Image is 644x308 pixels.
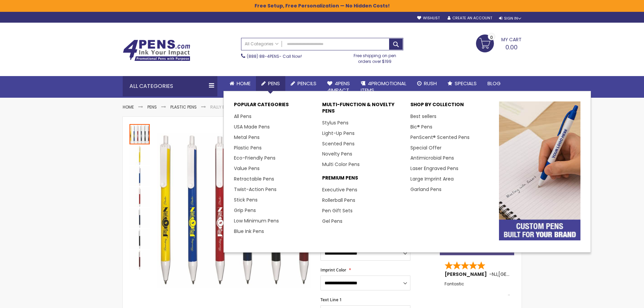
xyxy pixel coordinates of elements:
[147,104,157,110] a: Pens
[234,134,260,141] a: Metal Pens
[442,76,482,91] a: Specials
[490,34,493,41] span: 0
[129,208,150,228] img: Rally Ballpoint Retractable Stick Pen - Solid Colors
[129,144,150,165] div: Rally Ballpoint Retractable Stick Pen - Solid Colors
[234,175,274,182] a: Retractable Pens
[322,119,349,126] a: Stylus Pens
[322,140,355,147] a: Scented Pens
[129,186,150,207] div: Rally Ballpoint Retractable Stick Pen - Solid Colors
[499,101,580,240] img: custom-pens
[410,123,432,130] a: Bic® Pens
[285,76,322,91] a: Pencils
[322,218,342,224] a: Gel Pens
[234,144,262,151] a: Plastic Pens
[234,101,315,111] p: Popular Categories
[448,16,492,21] a: Create an Account
[361,80,406,94] span: 4PROMOTIONAL ITEMS
[322,186,357,193] a: Executive Pens
[234,207,256,214] a: Grip Pens
[234,113,252,120] a: All Pens
[322,197,355,204] a: Rollerball Pens
[210,104,325,110] li: Rally Ballpoint Retractable Stick Pen - Solid Colors
[410,155,454,161] a: Antimicrobial Pens
[498,271,548,278] span: [GEOGRAPHIC_DATA]
[123,40,190,61] img: 4Pens Custom Pens and Promotional Products
[410,134,470,141] a: PenScent® Scented Pens
[355,76,412,98] a: 4PROMOTIONALITEMS
[410,175,454,182] a: Large Imprint Area
[322,76,355,98] a: 4Pens4impact
[129,187,150,207] img: Rally Ballpoint Retractable Stick Pen - Solid Colors
[417,16,440,21] a: Wishlist
[234,228,264,235] a: Blue Ink Pens
[129,250,150,270] img: Rally Ballpoint Retractable Stick Pen - Solid Colors
[170,104,197,110] a: Plastic Pens
[455,80,477,87] span: Specials
[445,271,489,278] span: [PERSON_NAME]
[241,38,282,49] a: All Categories
[492,271,497,278] span: NJ
[129,207,150,228] div: Rally Ballpoint Retractable Stick Pen - Solid Colors
[489,271,548,278] span: - ,
[129,123,150,144] div: Rally Ballpoint Retractable Stick Pen - Solid Colors
[322,150,352,157] a: Novelty Pens
[410,144,442,151] a: Special Offer
[322,175,404,185] p: Premium Pens
[234,217,279,224] a: Low Minimum Pens
[234,186,277,193] a: Twist-Action Pens
[410,165,458,172] a: Laser Engraved Pens
[322,161,360,168] a: Multi Color Pens
[320,267,346,273] span: Imprint Color
[476,34,522,51] a: 0.00 0
[487,80,501,87] span: Blog
[123,76,217,96] div: All Categories
[247,53,302,59] span: - Call Now!
[234,123,270,130] a: USA Made Pens
[320,297,342,303] span: Text Line 1
[234,155,276,161] a: Eco-Friendly Pens
[129,228,150,249] div: Rally Ballpoint Retractable Stick Pen - Solid Colors
[247,53,279,59] a: (888) 88-4PENS
[445,282,510,296] div: Fantastic
[297,80,316,87] span: Pencils
[129,145,150,165] img: Rally Ballpoint Retractable Stick Pen - Solid Colors
[268,80,280,87] span: Pens
[482,76,506,91] a: Blog
[224,76,256,91] a: Home
[157,133,312,288] img: Rally Ballpoint Retractable Stick Pen - Solid Colors
[234,165,260,172] a: Value Pens
[123,104,134,110] a: Home
[245,41,279,47] span: All Categories
[410,186,442,193] a: Garland Pens
[129,165,150,186] div: Rally Ballpoint Retractable Stick Pen - Solid Colors
[410,101,492,111] p: Shop By Collection
[424,80,437,87] span: Rush
[347,50,403,64] div: Free shipping on pen orders over $199
[327,80,350,94] span: 4Pens 4impact
[256,76,285,91] a: Pens
[505,43,518,51] span: 0.00
[322,207,353,214] a: Pen Gift Sets
[322,130,355,137] a: Light-Up Pens
[129,166,150,186] img: Rally Ballpoint Retractable Stick Pen - Solid Colors
[237,80,251,87] span: Home
[234,196,258,203] a: Stick Pens
[129,229,150,249] img: Rally Ballpoint Retractable Stick Pen - Solid Colors
[499,16,521,21] div: Sign In
[410,113,436,120] a: Best sellers
[322,101,404,118] p: Multi-Function & Novelty Pens
[129,249,150,270] div: Rally Ballpoint Retractable Stick Pen - Solid Colors
[412,76,442,91] a: Rush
